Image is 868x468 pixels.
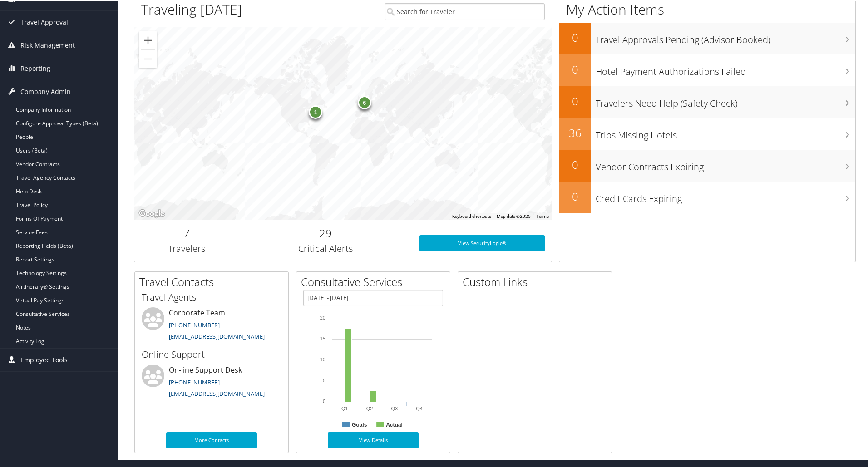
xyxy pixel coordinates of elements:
a: 36Trips Missing Hotels [559,117,855,149]
tspan: 5 [323,377,325,382]
span: Reporting [20,56,50,79]
h3: Travelers Need Help (Safety Check) [596,92,855,109]
a: 0Hotel Payment Authorizations Failed [559,54,855,85]
tspan: 0 [323,398,325,403]
a: View SecurityLogic® [419,234,545,251]
h2: 0 [559,29,591,44]
text: Q2 [366,405,373,410]
span: Company Admin [20,79,71,102]
button: Zoom out [139,49,157,67]
text: Q1 [341,405,348,410]
span: Employee Tools [20,348,68,370]
a: View Details [328,431,419,448]
h2: 0 [559,156,591,172]
span: Travel Approval [20,10,68,33]
div: 1 [309,104,322,118]
button: Keyboard shortcuts [452,212,491,219]
h3: Online Support [142,347,281,360]
h2: 36 [559,124,591,140]
div: 6 [357,95,371,108]
h2: Custom Links [463,273,612,289]
tspan: 10 [320,356,325,361]
a: More Contacts [166,431,257,448]
a: 0Travel Approvals Pending (Advisor Booked) [559,22,855,54]
input: Search for Traveler [385,2,545,19]
a: [PHONE_NUMBER] [169,377,220,385]
a: [PHONE_NUMBER] [169,320,220,328]
h2: Travel Contacts [139,273,288,289]
h3: Travelers [141,241,232,254]
text: Actual [386,421,403,427]
h2: Consultative Services [301,273,450,289]
h3: Critical Alerts [246,241,406,254]
h3: Travel Agents [142,290,281,303]
a: 0Credit Cards Expiring [559,181,855,212]
a: Open this area in Google Maps (opens a new window) [137,207,167,219]
h3: Travel Approvals Pending (Advisor Booked) [596,28,855,45]
a: [EMAIL_ADDRESS][DOMAIN_NAME] [169,389,265,397]
text: Q3 [391,405,398,410]
text: Goals [352,421,367,427]
h3: Vendor Contracts Expiring [596,155,855,172]
tspan: 20 [320,314,325,320]
span: Risk Management [20,33,75,56]
h3: Credit Cards Expiring [596,187,855,204]
li: Corporate Team [137,306,286,344]
img: Google [137,207,167,219]
a: 0Vendor Contracts Expiring [559,149,855,181]
h3: Hotel Payment Authorizations Failed [596,60,855,77]
h2: 7 [141,225,232,240]
h2: 29 [246,225,406,240]
h3: Trips Missing Hotels [596,123,855,141]
li: On-line Support Desk [137,364,286,401]
h2: 0 [559,93,591,108]
a: 0Travelers Need Help (Safety Check) [559,85,855,117]
text: Q4 [416,405,423,410]
a: [EMAIL_ADDRESS][DOMAIN_NAME] [169,331,265,340]
h2: 0 [559,188,591,203]
span: Map data ©2025 [497,213,531,218]
button: Zoom in [139,30,157,49]
a: Terms (opens in new tab) [536,213,549,218]
h2: 0 [559,61,591,76]
tspan: 15 [320,335,325,340]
